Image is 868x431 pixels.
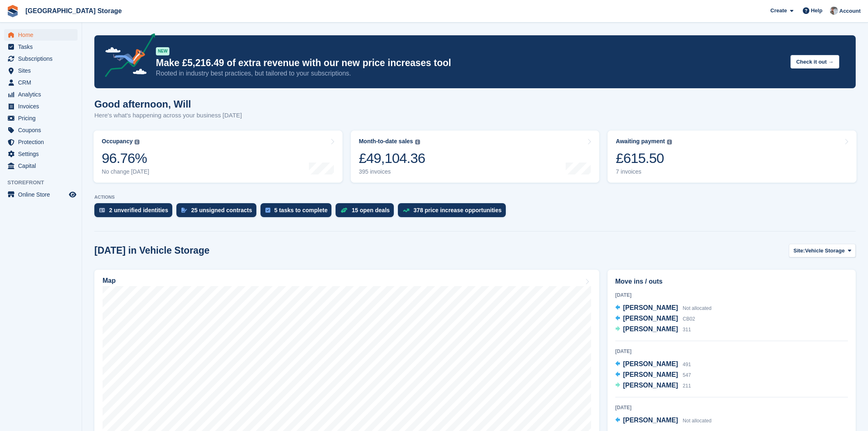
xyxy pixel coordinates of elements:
span: Not allocated [683,418,711,424]
a: menu [4,41,78,53]
a: [PERSON_NAME] CB02 [615,314,695,324]
span: Tasks [18,41,67,53]
a: 5 tasks to complete [260,203,336,221]
a: menu [4,77,78,88]
span: Sites [18,65,67,76]
a: Occupancy 96.76% No change [DATE] [94,131,343,183]
a: menu [4,89,78,100]
span: Home [18,29,67,41]
span: Site: [793,247,805,255]
a: [PERSON_NAME] Not allocated [615,415,712,426]
button: Site: Vehicle Storage [789,244,856,257]
span: Analytics [18,89,67,100]
div: Month-to-date sales [359,138,413,145]
div: [DATE] [615,404,848,411]
p: Here's what's happening across your business [DATE] [94,111,242,120]
a: menu [4,124,78,136]
span: 211 [683,383,691,389]
div: [DATE] [615,291,848,299]
span: CRM [18,77,67,88]
a: menu [4,136,78,148]
div: 7 invoices [616,168,672,175]
div: No change [DATE] [102,168,149,175]
span: 491 [683,362,691,367]
h1: Good afternoon, Will [94,99,242,110]
div: Occupancy [102,138,132,145]
a: [PERSON_NAME] 211 [615,381,691,391]
a: menu [4,148,78,160]
span: Vehicle Storage [805,247,845,255]
h2: Move ins / outs [615,277,848,287]
span: Help [811,7,822,15]
p: ACTIONS [94,195,856,200]
a: menu [4,65,78,76]
span: Capital [18,160,67,172]
a: Preview store [68,190,78,199]
img: contract_signature_icon-13c848040528278c33f63329250d36e43548de30e8caae1d1a13099fd9432cc5.svg [181,208,187,213]
img: price_increase_opportunities-93ffe204e8149a01c8c9dc8f82e8f89637d9d84a8eef4429ea346261dce0b2c0.svg [403,209,409,212]
img: verify_identity-adf6edd0f0f0b5bbfe63781bf79b02c33cf7c696d77639b501bdc392416b5a36.svg [99,208,105,213]
span: Coupons [18,124,67,136]
span: Storefront [7,179,82,187]
a: 2 unverified identities [94,203,176,221]
span: [PERSON_NAME] [623,315,678,322]
span: Online Store [18,189,67,200]
div: 2 unverified identities [109,207,168,213]
a: [PERSON_NAME] 491 [615,359,691,370]
img: task-75834270c22a3079a89374b754ae025e5fb1db73e45f91037f5363f120a921f8.svg [265,208,270,213]
div: 378 price increase opportunities [413,207,502,213]
span: Subscriptions [18,53,67,64]
img: icon-info-grey-7440780725fd019a000dd9b08b2336e03edf1995a4989e88bcd33f0948082b44.svg [415,140,420,144]
a: [PERSON_NAME] 311 [615,324,691,335]
span: Invoices [18,101,67,112]
div: NEW [156,47,169,55]
span: Not allocated [683,305,711,311]
img: price-adjustments-announcement-icon-8257ccfd72463d97f412b2fc003d46551f7dbcb40ab6d574587a9cd5c0d94... [98,33,155,80]
a: menu [4,112,78,124]
span: [PERSON_NAME] [623,382,678,389]
div: 395 invoices [359,168,425,175]
span: [PERSON_NAME] [623,360,678,367]
div: 96.76% [102,150,149,167]
a: menu [4,189,78,200]
a: [GEOGRAPHIC_DATA] Storage [22,4,125,18]
p: Make £5,216.49 of extra revenue with our new price increases tool [156,57,784,69]
img: Will Strivens [830,7,838,15]
span: 311 [683,327,691,332]
div: Awaiting payment [616,138,665,145]
a: menu [4,29,78,41]
span: 547 [683,372,691,378]
span: Pricing [18,112,67,124]
span: Protection [18,136,67,148]
img: icon-info-grey-7440780725fd019a000dd9b08b2336e03edf1995a4989e88bcd33f0948082b44.svg [135,140,139,144]
div: £49,104.36 [359,150,425,167]
p: Rooted in industry best practices, but tailored to your subscriptions. [156,69,784,78]
a: 25 unsigned contracts [176,203,260,221]
img: icon-info-grey-7440780725fd019a000dd9b08b2336e03edf1995a4989e88bcd33f0948082b44.svg [667,140,672,144]
span: CB02 [683,316,695,322]
a: [PERSON_NAME] 547 [615,370,691,381]
a: menu [4,101,78,112]
a: 378 price increase opportunities [398,203,510,221]
div: 5 tasks to complete [274,207,328,213]
a: 15 open deals [336,203,398,221]
h2: [DATE] in Vehicle Storage [94,245,210,256]
div: 25 unsigned contracts [191,207,252,213]
a: Awaiting payment £615.50 7 invoices [608,131,857,183]
div: £615.50 [616,150,672,167]
img: stora-icon-8386f47178a22dfd0bd8f6a31ec36ba5ce8667c1dd55bd0f319d3a0aa187defe.svg [7,5,19,17]
span: Account [839,7,861,15]
button: Check it out → [790,55,839,69]
a: [PERSON_NAME] Not allocated [615,303,712,314]
a: menu [4,53,78,64]
a: Month-to-date sales £49,104.36 395 invoices [351,131,600,183]
span: Settings [18,148,67,160]
span: [PERSON_NAME] [623,417,678,424]
img: deal-1b604bf984904fb50ccaf53a9ad4b4a5d6e5aea283cecdc64d6e3604feb123c2.svg [340,207,347,213]
a: menu [4,160,78,172]
div: 15 open deals [352,207,390,213]
span: [PERSON_NAME] [623,371,678,378]
h2: Map [103,277,116,284]
div: [DATE] [615,348,848,355]
span: [PERSON_NAME] [623,326,678,332]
